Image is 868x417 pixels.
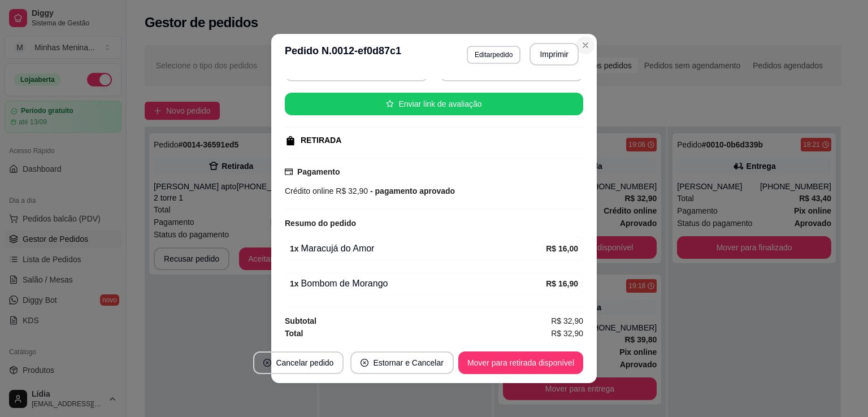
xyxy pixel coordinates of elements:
[263,359,271,367] span: close-circle
[350,351,454,374] button: close-circleEstornar e Cancelar
[467,46,520,64] button: Editarpedido
[290,242,546,255] div: Maracujá do Amor
[285,316,316,325] strong: Subtotal
[333,186,368,196] span: R$ 32,90
[576,36,594,54] button: Close
[530,43,579,66] button: Imprimir
[458,351,583,374] button: Mover para retirada disponível
[285,186,333,196] span: Crédito online
[290,279,299,288] strong: 1 x
[551,315,583,327] span: R$ 32,90
[253,351,344,374] button: close-circleCancelar pedido
[546,279,578,288] strong: R$ 16,90
[290,277,546,290] div: Bombom de Morango
[297,167,340,176] strong: Pagamento
[361,359,368,367] span: close-circle
[368,186,455,196] span: - pagamento aprovado
[290,244,299,253] strong: 1 x
[386,100,394,108] span: star
[551,327,583,340] span: R$ 32,90
[301,134,341,146] div: RETIRADA
[285,329,303,338] strong: Total
[285,219,356,228] strong: Resumo do pedido
[546,244,578,253] strong: R$ 16,00
[285,43,401,66] h3: Pedido N. 0012-ef0d87c1
[285,168,293,176] span: credit-card
[285,93,583,115] button: starEnviar link de avaliação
